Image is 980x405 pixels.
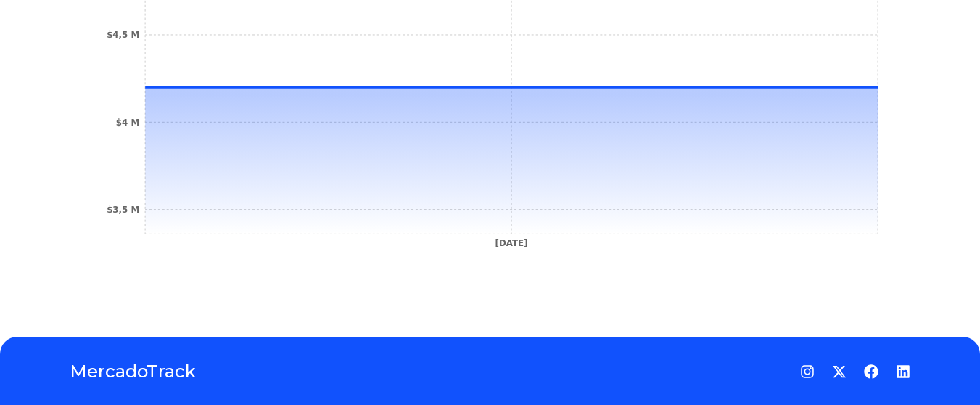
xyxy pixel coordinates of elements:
tspan: [DATE] [495,238,528,248]
a: MercadoTrack [70,360,196,383]
tspan: $4 M [116,118,139,128]
a: Twitter [832,364,847,379]
tspan: $4,5 M [107,30,139,40]
a: Facebook [864,364,878,379]
tspan: $3,5 M [107,205,139,215]
a: Instagram [800,364,815,379]
a: LinkedIn [896,364,910,379]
